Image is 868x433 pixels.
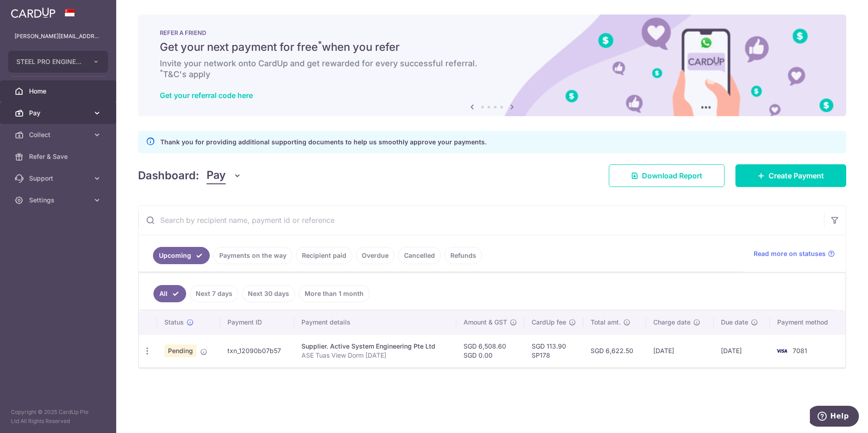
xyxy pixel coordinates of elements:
[398,247,441,264] a: Cancelled
[160,137,487,148] p: Thank you for providing additional supporting documents to help us smoothly approve your payments.
[220,334,295,367] td: txn_12090b07b57
[773,345,791,356] img: Bank Card
[138,167,199,184] h4: Dashboard:
[160,29,824,36] p: REFER A FRIEND
[190,285,238,302] a: Next 7 days
[356,247,395,264] a: Overdue
[207,167,242,184] button: Pay
[464,318,507,327] span: Amount & GST
[29,174,89,183] span: Support
[714,334,770,367] td: [DATE]
[138,15,846,116] img: RAF banner
[301,351,449,360] p: ASE Tuas View Dorm [DATE]
[444,247,482,264] a: Refunds
[29,108,89,118] span: Pay
[810,406,859,428] iframe: Opens a widget where you can find more information
[160,40,824,54] h5: Get your next payment for free when you refer
[16,57,84,66] span: STEEL PRO ENGINEERING PTE LTD
[8,51,108,73] button: STEEL PRO ENGINEERING PTE LTD
[207,167,226,184] span: Pay
[532,318,566,327] span: CardUp fee
[153,285,186,302] a: All
[299,285,370,302] a: More than 1 month
[609,164,725,187] a: Download Report
[29,152,89,161] span: Refer & Save
[164,344,197,357] span: Pending
[296,247,352,264] a: Recipient paid
[583,334,646,367] td: SGD 6,622.50
[160,91,253,100] a: Get your referral code here
[721,318,748,327] span: Due date
[242,285,295,302] a: Next 30 days
[11,7,55,18] img: CardUp
[160,58,824,80] h6: Invite your network onto CardUp and get rewarded for every successful referral. T&C's apply
[220,310,295,334] th: Payment ID
[29,130,89,139] span: Collect
[769,170,824,181] span: Create Payment
[653,318,690,327] span: Charge date
[138,206,824,235] input: Search by recipient name, payment id or reference
[793,347,807,354] span: 7081
[770,310,845,334] th: Payment method
[754,249,826,258] span: Read more on statuses
[153,247,210,264] a: Upcoming
[754,249,835,258] a: Read more on statuses
[164,318,184,327] span: Status
[642,170,702,181] span: Download Report
[29,196,89,205] span: Settings
[301,342,449,351] div: Supplier. Active System Engineering Pte Ltd
[213,247,292,264] a: Payments on the way
[524,334,583,367] td: SGD 113.90 SP178
[294,310,456,334] th: Payment details
[735,164,846,187] a: Create Payment
[29,87,89,96] span: Home
[646,334,713,367] td: [DATE]
[456,334,524,367] td: SGD 6,508.60 SGD 0.00
[15,32,102,41] p: [PERSON_NAME][EMAIL_ADDRESS][DOMAIN_NAME]
[591,318,621,327] span: Total amt.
